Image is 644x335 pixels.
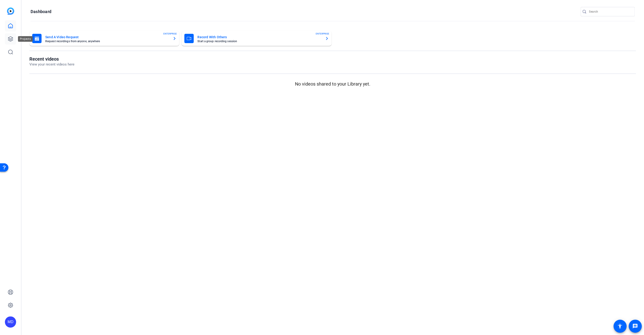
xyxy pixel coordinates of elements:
button: Record With OthersStart a group recording sessionENTERPRISE [182,31,331,46]
div: Projects [18,36,33,42]
p: View your recent videos here [29,62,74,67]
button: Send A Video RequestRequest recordings from anyone, anywhereENTERPRISE [29,31,179,46]
h1: Dashboard [31,9,51,14]
mat-icon: accessibility [617,323,623,329]
h1: Recent videos [29,56,74,62]
p: No videos shared to your Library yet. [29,80,636,87]
mat-icon: message [632,323,638,329]
mat-card-subtitle: Request recordings from anyone, anywhere [45,40,169,43]
span: ENTERPRISE [316,32,329,35]
mat-card-subtitle: Start a group recording session [197,40,321,43]
span: ENTERPRISE [163,32,177,35]
img: blue-gradient.svg [7,7,14,15]
input: Search [589,9,631,14]
mat-card-title: Record With Others [197,34,321,40]
mat-card-title: Send A Video Request [45,34,169,40]
div: MD [5,316,16,328]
